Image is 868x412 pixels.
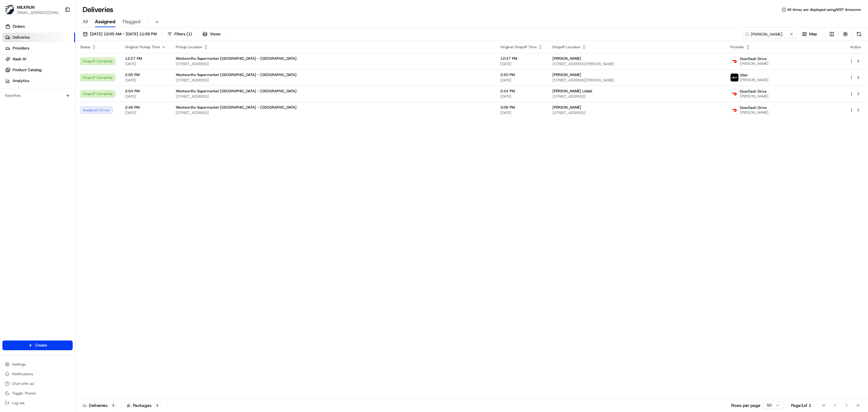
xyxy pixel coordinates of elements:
[500,72,543,77] span: 2:20 PM
[13,78,29,84] span: Analytics
[176,89,297,93] span: Woolworths Supermarket [GEOGRAPHIC_DATA] - [GEOGRAPHIC_DATA]
[740,73,748,78] span: Uber
[125,89,166,93] span: 2:04 PM
[730,45,744,49] span: Provider
[849,45,862,49] div: Action
[500,45,537,49] span: Original Dropoff Time
[552,78,720,83] span: [STREET_ADDRESS][PERSON_NAME]
[13,46,29,51] span: Providers
[13,35,30,40] span: Deliveries
[500,89,543,93] span: 2:24 PM
[552,56,581,61] span: [PERSON_NAME]
[95,18,115,25] span: Assigned
[83,5,113,14] h1: Deliveries
[125,56,166,61] span: 12:27 PM
[500,94,543,99] span: [DATE]
[2,341,73,350] button: Create
[2,360,73,369] button: Settings
[500,62,543,66] span: [DATE]
[127,402,161,408] div: Packages
[80,30,159,38] button: [DATE] 12:00 AM - [DATE] 11:59 PM
[552,94,720,99] span: [STREET_ADDRESS]
[787,7,861,12] span: All times are displayed using AEST timezone
[176,110,491,115] span: [STREET_ADDRESS]
[83,402,117,408] div: Deliveries
[731,74,738,81] img: uber-new-logo.jpeg
[80,45,90,49] span: Status
[731,106,738,114] img: doordash_logo_v2.png
[2,379,73,388] button: Chat with us!
[125,105,166,110] span: 2:46 PM
[83,18,88,25] span: All
[210,31,220,37] span: Views
[154,403,161,408] div: 4
[2,370,73,378] button: Notifications
[12,372,33,376] span: Notifications
[552,110,720,115] span: [STREET_ADDRESS]
[12,391,36,396] span: Toggle Theme
[500,78,543,83] span: [DATE]
[2,91,73,100] div: Favorites
[2,399,73,407] button: Log out
[740,78,769,82] span: [PERSON_NAME]
[2,33,75,42] a: Deliveries
[125,72,166,77] span: 2:00 PM
[731,402,760,408] p: Rows per page
[165,30,195,38] button: Filters(1)
[123,18,140,25] span: Flagged
[2,65,75,75] a: Product Catalog
[110,403,117,408] div: 4
[799,30,820,38] button: Map
[176,78,491,83] span: [STREET_ADDRESS]
[12,381,34,386] span: Chat with us!
[740,94,769,99] span: [PERSON_NAME]
[12,401,24,405] span: Log out
[125,45,160,49] span: Original Pickup Time
[500,110,543,115] span: [DATE]
[125,110,166,115] span: [DATE]
[176,62,491,66] span: [STREET_ADDRESS]
[176,45,202,49] span: Pickup Location
[90,31,157,37] span: [DATE] 12:00 AM - [DATE] 11:59 PM
[187,31,192,37] span: ( 1 )
[855,30,863,38] button: Refresh
[176,72,297,77] span: Woolworths Supermarket [GEOGRAPHIC_DATA] - [GEOGRAPHIC_DATA]
[743,30,797,38] input: Type to search
[176,105,297,110] span: Woolworths Supermarket [GEOGRAPHIC_DATA] - [GEOGRAPHIC_DATA]
[740,110,769,115] span: [PERSON_NAME]
[13,67,42,73] span: Product Catalog
[2,2,62,17] button: MILKRUNMILKRUN[EMAIL_ADDRESS][DOMAIN_NAME]
[791,402,811,408] div: Page 1 of 1
[2,22,75,31] a: Orders
[552,62,720,66] span: [STREET_ADDRESS][PERSON_NAME]
[2,76,75,86] a: Analytics
[17,10,60,15] button: [EMAIL_ADDRESS][DOMAIN_NAME]
[740,61,769,66] span: [PERSON_NAME]
[13,24,25,29] span: Orders
[740,56,767,61] span: DoorDash Drive
[552,72,581,77] span: [PERSON_NAME]
[176,94,491,99] span: [STREET_ADDRESS]
[175,31,192,37] span: Filters
[2,54,75,64] a: Nash AI
[5,5,14,14] img: MILKRUN
[500,56,543,61] span: 12:47 PM
[552,105,581,110] span: [PERSON_NAME]
[552,45,580,49] span: Dropoff Location
[2,389,73,398] button: Toggle Theme
[731,57,738,65] img: doordash_logo_v2.png
[125,78,166,83] span: [DATE]
[200,30,223,38] button: Views
[125,94,166,99] span: [DATE]
[125,62,166,66] span: [DATE]
[13,56,26,62] span: Nash AI
[176,56,297,61] span: Woolworths Supermarket [GEOGRAPHIC_DATA] - [GEOGRAPHIC_DATA]
[17,4,35,10] button: MILKRUN
[500,105,543,110] span: 3:06 PM
[2,43,75,53] a: Providers
[35,343,47,348] span: Create
[12,362,26,367] span: Settings
[740,105,767,110] span: DoorDash Drive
